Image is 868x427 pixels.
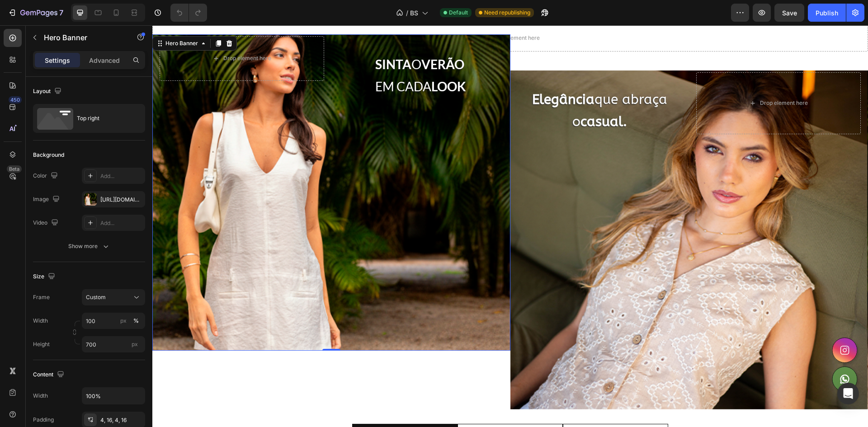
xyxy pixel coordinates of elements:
span: que abraça o [380,66,515,105]
div: Open Intercom Messenger [837,383,859,404]
div: Drop element here [71,29,119,37]
div: Add... [100,172,143,180]
div: Layout [33,85,63,98]
button: 7 [4,4,67,22]
span: Custom [86,293,106,301]
span: / [406,8,408,18]
span: Need republishing [484,9,530,17]
input: Auto [82,388,145,404]
strong: VERÃO [269,31,312,47]
div: Color [33,170,60,182]
div: Padding [33,416,54,424]
p: Hero Banner [44,32,121,43]
button: Show more [33,238,145,254]
div: Size [33,271,57,283]
strong: LOOK [279,53,314,69]
div: Publish [816,8,838,18]
button: % [118,315,129,326]
div: Beta [7,165,22,173]
button: px [131,315,142,326]
div: Background [33,151,64,159]
span: O [223,31,314,47]
div: [URL][DOMAIN_NAME] [100,196,143,204]
div: Show more [68,242,110,251]
label: Frame [33,293,50,301]
div: Content [33,369,66,381]
span: Save [782,9,797,17]
p: Advanced [89,56,120,65]
label: Width [33,317,48,325]
div: px [120,317,127,325]
strong: casual. [428,88,475,104]
p: Settings [45,56,70,65]
strong: SINTA [223,31,259,47]
div: Top right [77,108,132,129]
span: Default [449,9,468,17]
label: Height [33,340,50,348]
input: px% [82,313,145,329]
div: Image [33,193,61,206]
div: Video [33,217,60,229]
button: Custom [82,289,145,305]
button: Save [774,4,804,22]
iframe: Design area [152,25,868,427]
button: Publish [808,4,846,22]
div: Background Image [358,45,716,384]
div: Undo/Redo [170,4,207,22]
p: 7 [59,7,63,18]
span: px [132,341,138,347]
div: Width [33,392,48,400]
strong: Elegância [380,66,442,82]
div: 4, 16, 4, 16 [100,416,143,424]
div: Add... [100,219,143,227]
div: Hero Banner [11,14,47,22]
div: % [133,317,139,325]
div: Drop element here [608,74,656,81]
div: 450 [9,96,22,103]
span: BS [410,8,418,18]
span: EM CADA [223,53,314,69]
input: px [82,336,145,352]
